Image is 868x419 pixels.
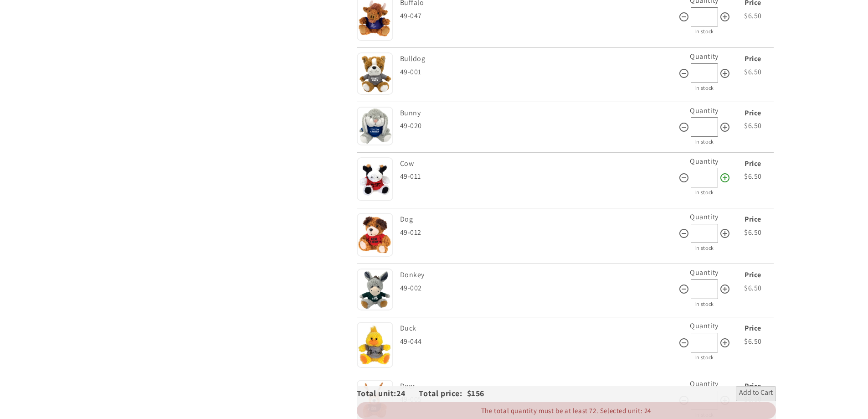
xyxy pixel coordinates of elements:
span: $156 [467,388,484,398]
label: Quantity [690,321,719,331]
div: Bulldog [400,52,676,66]
div: In stock [678,243,730,253]
div: In stock [678,352,730,362]
label: Quantity [690,52,719,61]
div: Price [733,322,774,335]
img: Dog [357,213,393,257]
div: Dog [400,213,676,226]
div: In stock [678,26,730,36]
label: Quantity [690,212,719,222]
div: 49-044 [400,335,678,348]
div: Bunny [400,107,676,120]
div: Price [733,380,774,393]
label: Quantity [690,156,719,166]
img: Bulldog [357,52,393,94]
div: In stock [678,137,730,147]
div: Duck [400,322,676,335]
span: $6.50 [744,11,762,21]
span: $6.50 [744,121,762,130]
span: Add to Cart [739,388,773,399]
div: 49-011 [400,170,678,183]
div: Price [733,52,774,66]
img: Duck [357,322,393,368]
span: $6.50 [744,283,762,293]
label: Quantity [690,106,719,115]
img: Donkey [357,269,393,310]
div: Cow [400,157,676,171]
div: 49-020 [400,119,678,133]
div: Price [733,157,774,171]
div: In stock [678,83,730,93]
div: Donkey [400,269,676,282]
div: In stock [678,187,730,197]
div: Price [733,213,774,226]
div: Deer [400,380,676,393]
div: 49-012 [400,226,678,239]
button: Add to Cart [736,386,776,401]
img: Cow [357,157,393,201]
div: The total quantity must be at least 72. Selected unit: 24 [357,402,776,419]
label: Quantity [690,268,719,277]
div: 49-002 [400,282,678,295]
label: Quantity [690,379,719,388]
span: 24 [396,388,419,398]
span: $6.50 [744,171,762,181]
div: In stock [678,299,730,309]
div: Price [733,269,774,282]
span: $6.50 [744,228,762,237]
div: 49-001 [400,66,678,79]
span: $6.50 [744,336,762,346]
div: Total unit: Total price: [357,386,467,401]
span: $6.50 [744,67,762,77]
img: Bunny [357,107,393,145]
div: 49-047 [400,10,678,23]
div: Price [733,107,774,120]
